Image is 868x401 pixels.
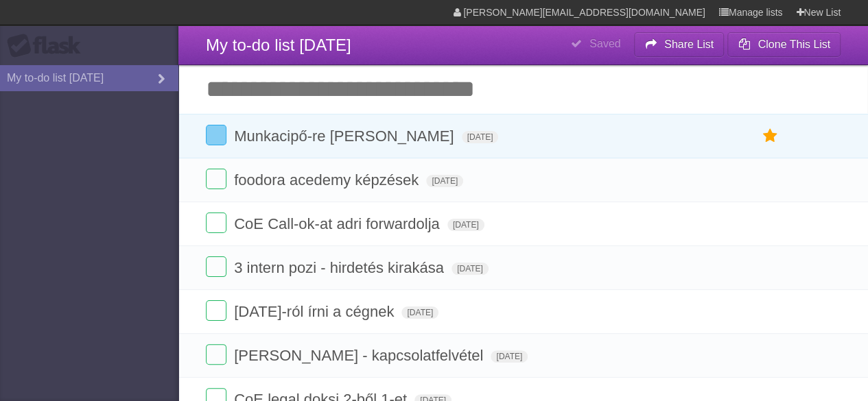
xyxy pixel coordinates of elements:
[401,306,438,319] span: [DATE]
[206,169,226,189] label: Done
[234,127,457,145] span: Munkacipő-re [PERSON_NAME]
[234,347,486,364] span: [PERSON_NAME] - kapcsolatfelvétel
[447,219,484,231] span: [DATE]
[758,38,830,50] b: Clone This List
[206,36,351,54] span: My to-do list [DATE]
[727,32,841,57] button: Clone This List
[234,171,422,189] span: foodora acedemy képzések
[234,259,447,276] span: 3 intern pozi - hirdetés kirakása
[206,344,226,365] label: Done
[426,175,463,187] span: [DATE]
[206,300,226,321] label: Done
[234,215,443,232] span: CoE Call-ok-at adri forwardolja
[664,38,714,50] b: Share List
[462,131,499,143] span: [DATE]
[491,350,528,363] span: [DATE]
[634,32,725,57] button: Share List
[206,212,226,233] label: Done
[7,34,89,58] div: Flask
[234,303,397,320] span: [DATE]-ról írni a cégnek
[206,256,226,277] label: Done
[589,38,620,49] b: Saved
[206,125,226,145] label: Done
[451,263,489,275] span: [DATE]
